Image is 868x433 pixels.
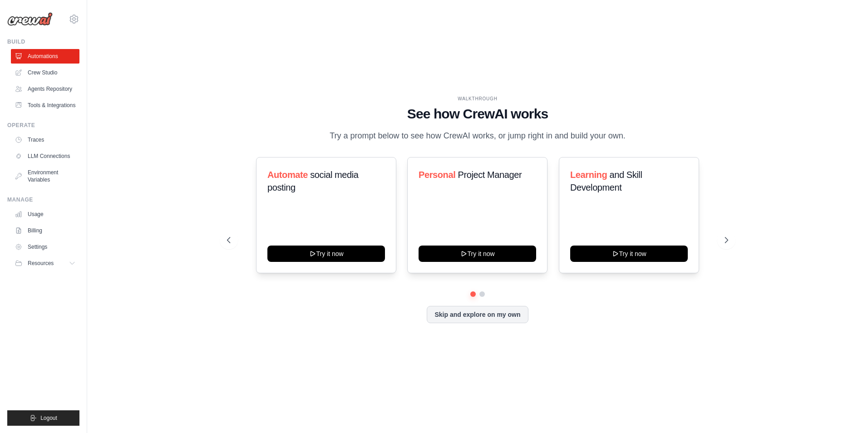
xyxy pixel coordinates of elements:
span: Learning [570,170,607,180]
span: and Skill Development [570,170,642,192]
a: Settings [11,240,79,254]
a: Usage [11,207,79,221]
h1: See how CrewAI works [227,106,728,122]
div: Operate [7,122,79,129]
span: Personal [419,170,455,180]
div: WALKTHROUGH [227,95,728,102]
button: Try it now [419,246,536,262]
span: Logout [40,414,57,422]
button: Try it now [267,246,385,262]
a: Billing [11,223,79,238]
a: Environment Variables [11,165,79,187]
a: Crew Studio [11,65,79,80]
p: Try a prompt below to see how CrewAI works, or jump right in and build your own. [325,129,630,143]
span: Automate [267,170,308,180]
a: Automations [11,49,79,64]
button: Logout [7,410,79,426]
button: Resources [11,256,79,271]
a: Agents Repository [11,82,79,96]
span: Resources [28,260,54,267]
span: social media posting [267,170,359,192]
img: Logo [7,12,53,26]
a: Tools & Integrations [11,98,79,113]
a: LLM Connections [11,149,79,163]
button: Skip and explore on my own [427,306,528,323]
div: Manage [7,196,79,203]
button: Try it now [570,246,688,262]
div: Build [7,38,79,45]
span: Project Manager [458,170,522,180]
a: Traces [11,133,79,147]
